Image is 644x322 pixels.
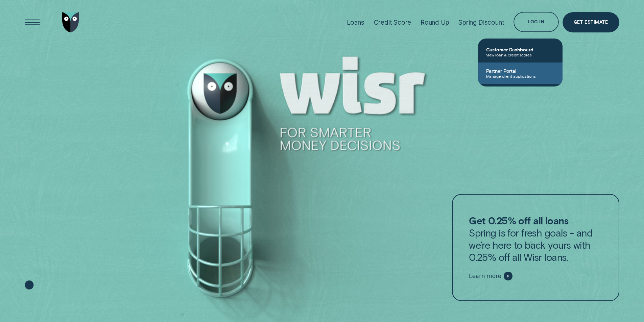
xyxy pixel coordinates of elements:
button: Open Menu [22,12,43,32]
span: Learn more [469,272,501,280]
span: View loan & credit scores [486,52,554,57]
button: Log in [514,12,558,32]
div: Loans [347,19,364,26]
strong: Get 0.25% off all loans [469,215,568,226]
div: Round Up [421,19,449,26]
img: Wisr [62,12,79,32]
span: Manage client applications [486,74,554,78]
a: Get 0.25% off all loansSpring is for fresh goals - and we’re here to back yours with 0.25% off al... [452,194,619,301]
div: Spring Discount [458,19,504,26]
a: Get Estimate [563,12,619,32]
a: Customer DashboardView loan & credit scores [478,41,563,63]
span: Customer Dashboard [486,47,554,52]
div: Credit Score [374,19,411,26]
p: Spring is for fresh goals - and we’re here to back yours with 0.25% off all Wisr loans. [469,215,602,263]
span: Partner Portal [486,68,554,74]
a: Partner PortalManage client applications [478,63,563,84]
